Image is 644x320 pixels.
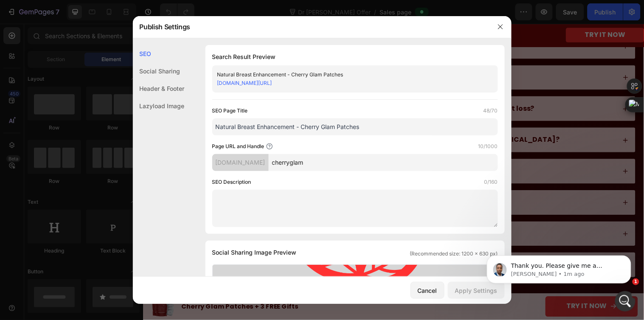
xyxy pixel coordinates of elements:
span: 1 [633,278,639,285]
div: Apply Settings [455,286,498,295]
p: Is Cherry Glam safe to use? [190,51,287,59]
label: 0/160 [484,178,498,186]
p: What if I stop using the patches? Will I lose my results? [190,241,385,250]
p: Find answers to common questions about our products and expectations. [9,23,168,44]
p: How often should I use the patches? [190,146,319,154]
h1: Search Result Preview [212,52,498,62]
button: <p>TRY IT NOW</p> [430,4,509,19]
div: Natural Breast Enhancement - Cherry Glam Patches [217,70,479,79]
a: [DOMAIN_NAME][URL] [217,80,272,86]
div: [DOMAIN_NAME] [212,154,269,171]
div: Social Sharing [133,62,185,80]
span: (Recommended size: 1200 x 630 px) [410,250,498,258]
button: Apply Settings [448,282,505,299]
p: How do I keep the patches in place? [190,177,317,186]
div: TRY IT NOW [430,283,472,292]
p: How long does it take to see results? [190,19,321,28]
p: TRY IT NOW [449,6,490,18]
label: Page URL and Handle [212,142,264,151]
span: Social Sharing Image Preview [212,247,297,258]
div: Lazyload Image [133,97,185,115]
p: Will the patches work if I have [MEDICAL_DATA]? [190,209,365,218]
strong: EARLY [DATE] SALE: [158,6,231,17]
p: Do Cherry Glam patches contain hormones or [MEDICAL_DATA]? [190,114,424,123]
div: SEO [133,45,185,62]
button: TRY IT NOW [409,277,503,298]
div: Publish Settings [133,16,489,38]
label: SEO Page Title [212,107,248,115]
iframe: Intercom live chat [615,291,636,312]
label: 48/70 [484,107,498,115]
input: Handle [269,154,498,171]
iframe: Intercom notifications message [474,238,644,297]
p: Can Cherry Glam help after breastfeeding or weight loss? [190,82,398,91]
label: SEO Description [212,178,251,186]
div: Cancel [418,286,437,295]
p: Cherry Glam Patches + 3 FREE Gifts [39,282,333,293]
span: Get 68% OFF [DATE] + 3 FREE Gifts [158,6,351,17]
input: Title [212,118,498,135]
div: Header & Footer [133,80,185,97]
label: 10/1000 [478,142,498,151]
img: gempages_581582220859277832-40b7de2e-0f53-4421-8c32-b438ff9b33cc.png [6,274,33,301]
button: Cancel [411,282,444,299]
